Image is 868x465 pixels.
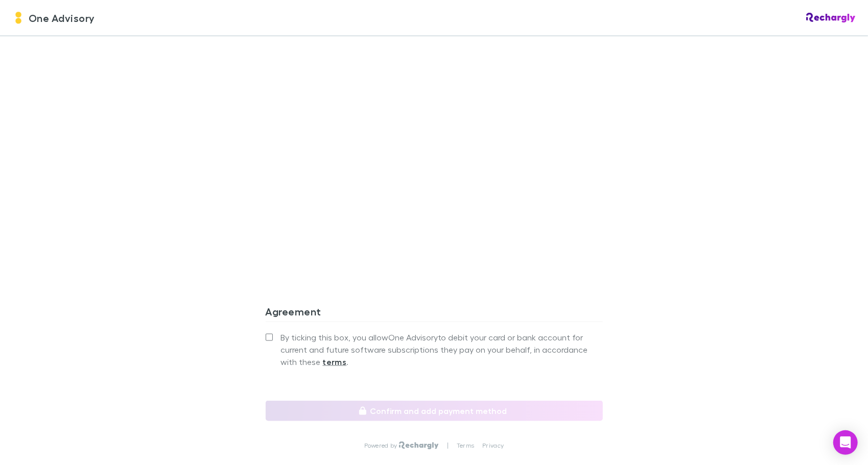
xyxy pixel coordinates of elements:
[29,10,95,26] span: One Advisory
[266,401,603,421] button: Confirm and add payment method
[323,357,347,367] strong: terms
[833,430,858,455] div: Open Intercom Messenger
[264,25,605,258] iframe: Secure address input frame
[12,12,25,24] img: One Advisory's Logo
[457,442,474,450] a: Terms
[281,331,603,368] span: By ticking this box, you allow One Advisory to debit your card or bank account for current and fu...
[447,442,449,450] p: |
[266,305,603,322] h3: Agreement
[482,442,504,450] a: Privacy
[399,442,438,450] img: Rechargly Logo
[806,13,856,23] img: Rechargly Logo
[364,442,400,450] p: Powered by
